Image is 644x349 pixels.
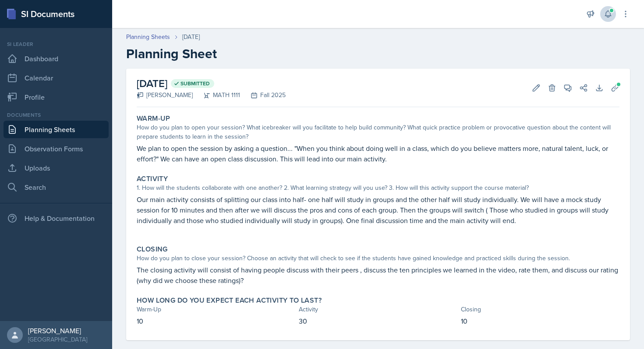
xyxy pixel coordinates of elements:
div: [PERSON_NAME] [28,326,87,335]
div: MATH 1111 [193,91,240,100]
div: Help & Documentation [4,209,109,227]
span: Submitted [180,80,210,87]
div: [GEOGRAPHIC_DATA] [28,335,87,344]
a: Uploads [4,159,109,177]
h2: Planning Sheet [126,46,630,62]
div: Fall 2025 [240,91,286,100]
p: 10 [461,316,619,326]
a: Search [4,178,109,196]
a: Dashboard [4,50,109,67]
label: Activity [137,174,168,183]
p: 10 [137,316,295,326]
div: [DATE] [182,32,200,42]
a: Profile [4,88,109,106]
div: [PERSON_NAME] [137,91,193,100]
label: Closing [137,245,168,254]
div: Si leader [4,40,109,48]
div: How do you plan to close your session? Choose an activity that will check to see if the students ... [137,254,619,263]
div: Warm-Up [137,305,295,314]
a: Observation Forms [4,140,109,157]
p: Our main activity consists of splitting our class into half- one half will study in groups and th... [137,194,619,226]
p: We plan to open the session by asking a question... "When you think about doing well in a class, ... [137,143,619,164]
a: Calendar [4,69,109,87]
p: 30 [299,316,457,326]
h2: [DATE] [137,76,286,91]
div: 1. How will the students collaborate with one another? 2. What learning strategy will you use? 3.... [137,183,619,192]
div: How do you plan to open your session? What icebreaker will you facilitate to help build community... [137,123,619,141]
p: The closing activity will consist of having people discuss with their peers , discuss the ten pri... [137,265,619,286]
div: Activity [299,305,457,314]
div: Closing [461,305,619,314]
a: Planning Sheets [4,121,109,138]
a: Planning Sheets [126,32,170,42]
label: Warm-Up [137,114,170,123]
div: Documents [4,111,109,119]
label: How long do you expect each activity to last? [137,296,322,305]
